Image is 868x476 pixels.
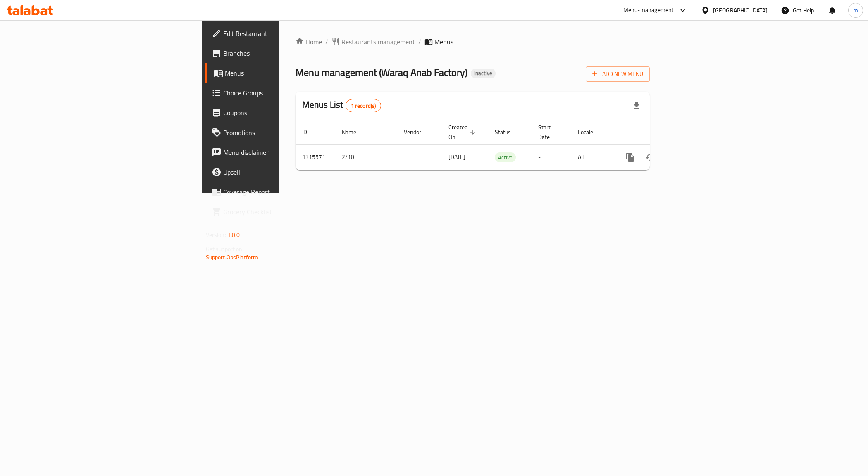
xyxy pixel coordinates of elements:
a: Edit Restaurant [205,24,347,43]
a: Menus [205,63,347,83]
span: Coverage Report [223,187,340,197]
span: Inactive [471,70,496,77]
span: m [853,6,858,15]
span: Name [342,127,367,137]
td: All [571,144,614,170]
a: Grocery Checklist [205,202,347,222]
div: Menu-management [623,5,674,15]
span: Choice Groups [223,88,340,98]
a: Restaurants management [331,37,415,47]
span: Get support on: [206,244,244,254]
th: Actions [614,120,706,145]
td: 2/10 [335,144,397,170]
div: [GEOGRAPHIC_DATA] [713,6,768,15]
span: Vendor [404,127,432,137]
span: Active [495,153,516,162]
span: 1 record(s) [346,102,381,110]
span: Branches [223,48,340,58]
a: Support.OpsPlatform [206,252,258,263]
button: Change Status [640,147,660,167]
span: Menu management ( Waraq Anab Factory ) [296,63,467,82]
span: Restaurants management [341,37,415,47]
span: Grocery Checklist [223,207,340,217]
span: Menus [225,68,340,78]
span: Add New Menu [592,69,643,79]
div: Export file [627,96,646,116]
a: Menu disclaimer [205,142,347,162]
a: Branches [205,43,347,63]
span: ID [302,127,318,137]
span: Edit Restaurant [223,28,340,38]
span: Created On [448,122,478,142]
span: Status [495,127,522,137]
a: Coverage Report [205,182,347,202]
span: Menu disclaimer [223,147,340,157]
a: Coupons [205,103,347,123]
a: Promotions [205,123,347,142]
span: Upsell [223,167,340,177]
span: Promotions [223,128,340,137]
td: - [532,144,571,170]
span: Start Date [538,122,561,142]
span: 1.0.0 [227,230,240,240]
table: enhanced table [296,120,706,170]
button: more [620,147,640,167]
span: Locale [578,127,604,137]
span: Menus [434,37,453,47]
h2: Menus List [302,99,381,112]
button: Add New Menu [586,66,650,82]
a: Upsell [205,162,347,182]
li: / [418,37,421,47]
div: Inactive [471,69,496,78]
nav: breadcrumb [296,37,650,47]
a: Choice Groups [205,83,347,103]
span: [DATE] [448,152,465,162]
div: Total records count [346,99,382,112]
span: Version: [206,230,226,240]
span: Coupons [223,108,340,118]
